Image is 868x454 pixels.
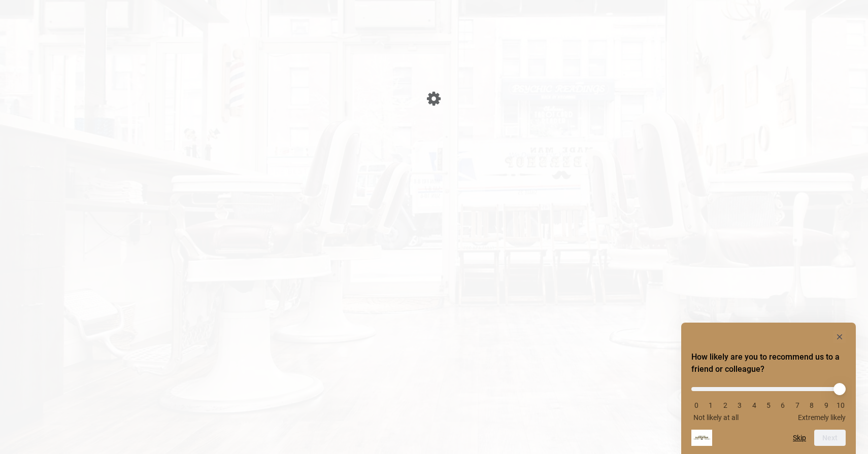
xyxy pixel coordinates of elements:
[693,413,739,422] span: Not likely at all
[749,401,759,409] li: 4
[691,379,846,422] div: How likely are you to recommend us to a friend or colleague? Select an option from 0 to 10, with ...
[833,331,846,343] button: Hide survey
[792,401,803,409] li: 7
[691,401,702,409] li: 0
[720,401,730,409] li: 2
[798,413,846,422] span: Extremely likely
[691,351,846,375] h2: How likely are you to recommend us to a friend or colleague? Select an option from 0 to 10, with ...
[691,331,846,446] div: How likely are you to recommend us to a friend or colleague? Select an option from 0 to 10, with ...
[735,401,745,409] li: 3
[793,434,806,442] button: Skip
[836,401,846,409] li: 10
[807,401,817,409] li: 8
[821,401,831,409] li: 9
[763,401,774,409] li: 5
[814,430,846,446] button: Next question
[706,401,716,409] li: 1
[778,401,788,409] li: 6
